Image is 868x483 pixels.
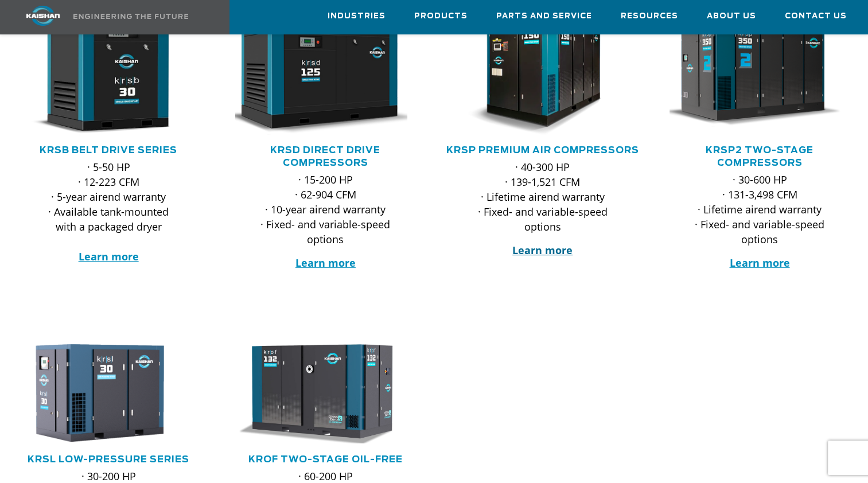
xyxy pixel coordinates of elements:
div: krsb30 [18,14,198,135]
img: krsb30 [10,14,190,135]
img: krsp350 [661,14,842,135]
a: Parts and Service [496,1,592,32]
div: krsp350 [670,14,850,135]
a: KRSP2 Two-Stage Compressors [706,146,813,168]
p: · 5-50 HP · 12-223 CFM · 5-year airend warranty · Available tank-mounted with a packaged dryer [41,159,176,264]
div: krof132 [235,341,415,445]
span: Resources [621,10,678,23]
a: Products [414,1,468,32]
span: Products [414,10,468,23]
div: krsp150 [453,14,633,135]
a: Industries [328,1,386,32]
a: Learn more [79,250,139,263]
p: · 15-200 HP · 62-904 CFM · 10-year airend warranty · Fixed- and variable-speed options [258,172,392,247]
div: krsd125 [235,14,415,135]
img: Engineering the future [73,14,188,19]
a: About Us [707,1,756,32]
img: krsp150 [444,14,625,135]
p: · 40-300 HP · 139-1,521 CFM · Lifetime airend warranty · Fixed- and variable-speed options [476,159,610,234]
span: Parts and Service [496,10,592,23]
span: Industries [328,10,386,23]
a: KRSP Premium Air Compressors [446,146,639,155]
a: KROF TWO-STAGE OIL-FREE [248,455,403,464]
a: Learn more [512,243,573,257]
a: Contact Us [785,1,847,32]
div: krsl30 [18,341,198,445]
img: krsd125 [227,14,407,135]
img: krsl30 [10,341,190,445]
a: Learn more [729,256,789,270]
p: · 30-600 HP · 131-3,498 CFM · Lifetime airend warranty · Fixed- and variable-speed options [692,172,827,247]
a: Resources [621,1,678,32]
a: KRSB Belt Drive Series [40,146,177,155]
a: KRSD Direct Drive Compressors [270,146,380,168]
span: Contact Us [785,10,847,23]
a: Learn more [295,256,356,270]
a: KRSL Low-Pressure Series [28,455,189,464]
img: krof132 [227,341,407,445]
span: About Us [707,10,756,23]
